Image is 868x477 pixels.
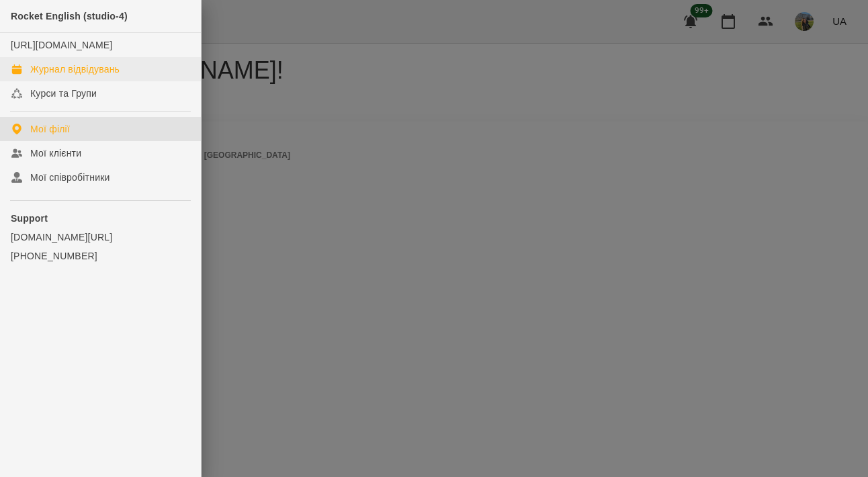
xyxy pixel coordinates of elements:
[30,122,70,136] div: Мої філії
[11,249,190,263] a: [PHONE_NUMBER]
[30,87,97,100] div: Курси та Групи
[11,40,112,50] a: [URL][DOMAIN_NAME]
[11,212,190,225] p: Support
[30,171,110,184] div: Мої співробітники
[30,62,120,76] div: Журнал відвідувань
[30,146,81,160] div: Мої клієнти
[11,11,128,21] span: Rocket English (studio-4)
[11,230,190,244] a: [DOMAIN_NAME][URL]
